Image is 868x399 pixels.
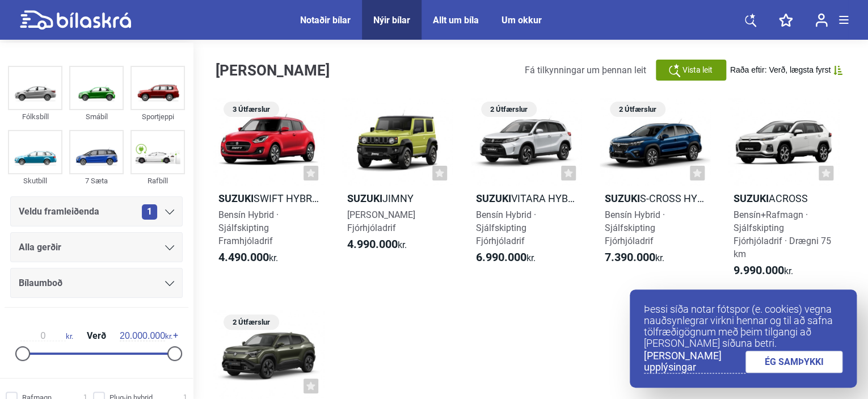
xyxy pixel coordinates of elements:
span: kr. [476,251,536,264]
h2: Across [728,192,839,205]
span: Bensín Hybrid · Sjálfskipting Framhjóladrif [218,209,279,246]
div: Skutbíll [8,174,62,187]
div: 7 Sæta [69,174,124,187]
span: kr. [20,331,73,341]
a: SuzukiJimny[PERSON_NAME]Fjórhjóladrif4.990.000kr. [342,98,453,288]
h2: Vitara Hybrid 4WD [471,192,582,205]
span: Bensín Hybrid · Sjálfskipting Fjórhjóladrif [476,209,536,246]
b: Suzuki [218,192,254,204]
span: kr. [347,238,407,251]
img: user-login.svg [815,13,828,27]
b: Suzuki [605,192,640,204]
a: Nýir bílar [373,15,410,26]
b: 4.990.000 [347,237,398,251]
span: Alla gerðir [19,240,61,255]
span: 2 Útfærslur [487,102,531,117]
span: Bensín+Rafmagn · Sjálfskipting Fjórhjóladrif · Drægni 75 km [734,209,831,259]
span: Fá tilkynningar um þennan leit [525,65,646,75]
h2: Swift Hybrid [213,192,324,205]
a: 2 ÚtfærslurSuzukiVitara Hybrid 4WDBensín Hybrid · SjálfskiptingFjórhjóladrif6.990.000kr. [471,98,582,288]
h2: Jimny [342,192,453,205]
span: 1 [142,204,157,220]
a: Allt um bíla [433,15,479,26]
span: kr. [605,251,664,264]
a: SuzukiAcrossBensín+Rafmagn · SjálfskiptingFjórhjóladrif · Drægni 75 km9.990.000kr. [728,98,839,288]
div: Sportjeppi [130,110,185,123]
span: Bílaumboð [19,275,62,291]
a: Um okkur [502,15,542,26]
span: 2 Útfærslur [229,314,273,330]
b: 4.490.000 [218,250,269,264]
b: Suzuki [476,192,511,204]
h2: S-Cross Hybrid 4WD [600,192,710,205]
span: Vista leit [682,64,713,76]
b: Suzuki [734,192,769,204]
span: 2 Útfærslur [616,102,660,117]
a: [PERSON_NAME] upplýsingar [644,350,745,373]
b: 9.990.000 [734,263,784,277]
b: Suzuki [347,192,382,204]
span: kr. [734,264,793,278]
a: ÉG SAMÞYKKI [745,351,843,373]
span: Veldu framleiðenda [19,204,99,220]
span: 3 Útfærslur [229,102,273,117]
a: Notaðir bílar [300,15,351,26]
b: 7.390.000 [605,250,655,264]
div: Smábíl [69,110,124,123]
div: Rafbíll [130,174,185,187]
span: Bensín Hybrid · Sjálfskipting Fjórhjóladrif [605,209,665,246]
span: Raða eftir: Verð, lægsta fyrst [730,65,831,75]
a: 3 ÚtfærslurSuzukiSwift HybridBensín Hybrid · SjálfskiptingFramhjóladrif4.490.000kr. [213,98,324,288]
div: Fólksbíll [8,110,62,123]
span: kr. [218,251,278,264]
button: Raða eftir: Verð, lægsta fyrst [730,65,842,75]
span: [PERSON_NAME] Fjórhjóladrif [347,209,415,233]
b: 6.990.000 [476,250,526,264]
a: 2 ÚtfærslurSuzukiS-Cross Hybrid 4WDBensín Hybrid · SjálfskiptingFjórhjóladrif7.390.000kr. [600,98,710,288]
span: Verð [84,331,109,341]
h1: [PERSON_NAME] [216,63,344,78]
span: kr. [120,331,172,341]
p: Þessi síða notar fótspor (e. cookies) vegna nauðsynlegrar virkni hennar og til að safna tölfræðig... [644,304,842,349]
